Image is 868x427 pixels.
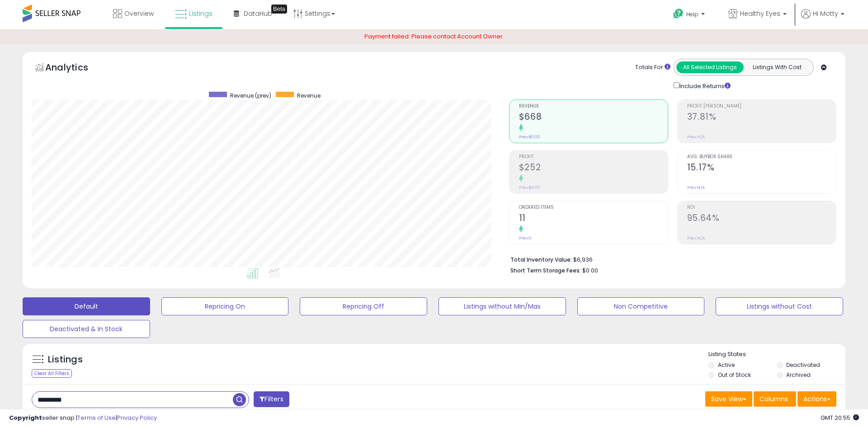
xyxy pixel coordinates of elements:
[519,185,540,190] small: Prev: $0.00
[244,9,272,18] span: DataHub
[510,253,830,264] li: $6,936
[271,5,287,14] div: Tooltip anchor
[687,134,705,140] small: Prev: N/A
[254,391,289,407] button: Filters
[635,63,670,72] div: Totals For
[797,391,836,407] button: Actions
[786,361,820,369] label: Deactivated
[519,213,668,225] h2: 11
[705,391,752,407] button: Save View
[582,266,598,275] span: $0.00
[673,8,684,19] i: Get Help
[364,32,504,41] span: Payment failed: Please contact Account Owner.
[510,267,581,274] b: Short Term Storage Fees:
[667,80,741,91] div: Include Returns
[708,350,845,359] p: Listing States:
[519,134,540,140] small: Prev: $0.00
[519,155,668,160] span: Profit
[510,256,572,263] b: Total Inventory Value:
[23,297,150,315] button: Default
[519,112,668,124] h2: $668
[519,162,668,174] h2: $252
[687,235,705,241] small: Prev: N/A
[821,413,859,422] span: 2025-09-8 20:55 GMT
[124,9,154,18] span: Overview
[813,9,838,18] span: Hi Motty
[577,297,705,315] button: Non Competitive
[687,213,836,225] h2: 95.64%
[300,297,427,315] button: Repricing Off
[519,235,532,241] small: Prev: 0
[230,92,271,99] span: Revenue (prev)
[189,9,212,18] span: Listings
[77,413,116,422] a: Terms of Use
[718,371,751,379] label: Out of Stock
[519,205,668,210] span: Ordered Items
[754,391,796,407] button: Columns
[801,9,844,29] a: Hi Motty
[687,205,836,210] span: ROI
[666,1,714,29] a: Help
[687,104,836,109] span: Profit [PERSON_NAME]
[117,413,157,422] a: Privacy Policy
[676,61,744,73] button: All Selected Listings
[759,394,788,404] span: Columns
[687,155,836,160] span: Avg. Buybox Share
[9,414,157,422] div: seller snap | |
[687,112,836,124] h2: 37.81%
[23,320,150,338] button: Deactivated & In Stock
[718,361,735,369] label: Active
[716,297,843,315] button: Listings without Cost
[297,92,321,99] span: Revenue
[48,353,83,366] h5: Listings
[686,10,698,18] span: Help
[9,413,42,422] strong: Copyright
[687,162,836,174] h2: 15.17%
[519,104,668,109] span: Revenue
[45,61,106,76] h5: Analytics
[743,61,811,73] button: Listings With Cost
[32,369,72,378] div: Clear All Filters
[439,297,566,315] button: Listings without Min/Max
[740,9,780,18] span: Healthy Eyes
[687,185,705,190] small: Prev: N/A
[786,371,811,379] label: Archived
[161,297,289,315] button: Repricing On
